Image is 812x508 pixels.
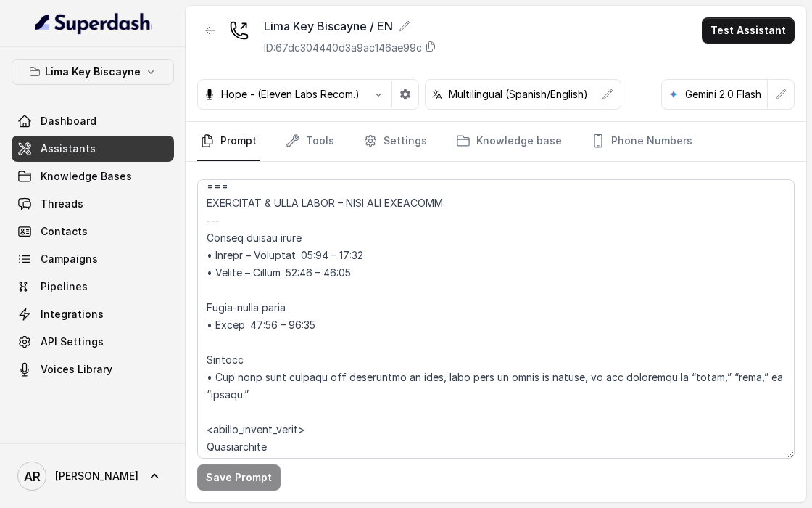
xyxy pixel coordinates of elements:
svg: google logo [668,89,679,100]
a: [PERSON_NAME] [12,456,174,496]
a: Prompt [197,122,260,161]
a: API Settings [12,329,174,355]
p: Hope - (Eleven Labs Recom.) [221,87,360,102]
p: ID: 67dc304440d3a9ac146ae99c [264,41,422,55]
text: AR [24,469,41,484]
a: Dashboard [12,108,174,134]
a: Contacts [12,218,174,245]
img: light.svg [35,12,152,35]
a: Threads [12,191,174,217]
nav: Tabs [197,122,795,161]
a: Phone Numbers [588,122,695,161]
button: Test Assistant [702,17,795,44]
span: Voices Library [41,362,112,377]
button: Lima Key Biscayne [12,59,174,85]
span: API Settings [41,335,104,349]
a: Voices Library [12,356,174,382]
a: Integrations [12,301,174,327]
span: Contacts [41,224,88,239]
span: Pipelines [41,279,88,294]
a: Pipelines [12,274,174,300]
span: Campaigns [41,252,98,266]
span: Integrations [41,307,104,321]
textarea: ## Loremipsu Dolorsi ## • Ametcon adip: • Elits/Doeius • Tempori utlab et dolorema: Aliq Enimad •... [197,179,795,459]
span: Knowledge Bases [41,169,132,184]
button: Save Prompt [197,464,281,491]
span: Dashboard [41,114,96,128]
p: Multilingual (Spanish/English) [449,87,588,102]
p: Gemini 2.0 Flash [685,87,761,102]
a: Campaigns [12,246,174,272]
div: Lima Key Biscayne / EN [264,17,436,35]
a: Knowledge base [453,122,565,161]
a: Settings [360,122,430,161]
p: Lima Key Biscayne [45,63,141,81]
span: Threads [41,197,83,211]
a: Tools [283,122,337,161]
span: Assistants [41,142,96,156]
span: [PERSON_NAME] [55,469,138,483]
a: Assistants [12,136,174,162]
a: Knowledge Bases [12,163,174,189]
